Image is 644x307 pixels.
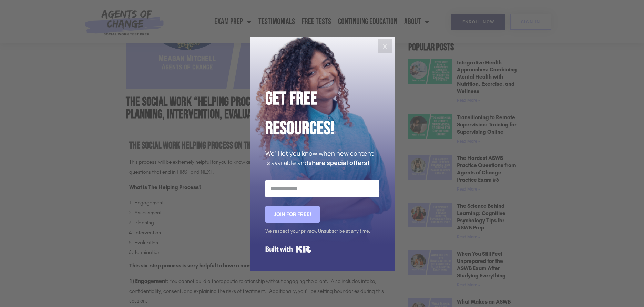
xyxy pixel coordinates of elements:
[265,149,379,167] p: We'll let you know when new content is available and
[265,84,379,144] h2: Get Free Resources!
[308,158,369,167] strong: share special offers!
[378,39,392,53] button: Close
[265,206,320,223] button: Join for FREE!
[265,180,379,197] input: Email Address
[265,226,379,236] div: We respect your privacy. Unsubscribe at any time.
[265,243,311,255] a: Built with Kit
